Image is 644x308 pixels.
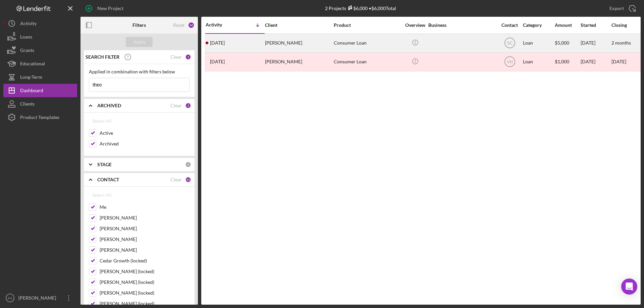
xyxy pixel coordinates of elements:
[428,22,495,28] div: Business
[402,22,428,28] div: Overview
[20,17,37,32] div: Activity
[265,22,332,28] div: Client
[334,34,401,52] div: Consumer Loan
[17,291,60,306] div: [PERSON_NAME]
[507,41,513,46] text: SC
[603,2,641,15] button: Export
[89,188,115,202] button: Select All
[20,84,43,99] div: Dashboard
[3,97,77,111] button: Clients
[20,44,34,59] div: Grants
[581,22,611,28] div: Started
[3,111,77,124] button: Product Templates
[621,279,637,295] div: Open Intercom Messenger
[185,177,191,183] div: 11
[80,2,130,15] button: New Project
[185,54,191,60] div: 1
[555,22,580,28] div: Amount
[555,40,569,46] span: $5,000
[185,103,191,109] div: 2
[611,59,626,64] time: [DATE]
[3,17,77,30] button: Activity
[3,57,77,70] button: Educational
[132,22,146,28] b: Filters
[100,140,190,147] label: Archived
[100,225,190,232] label: [PERSON_NAME]
[100,236,190,243] label: [PERSON_NAME]
[86,54,119,60] b: SEARCH FILTER
[89,69,190,74] div: Applied in combination with filters below
[497,22,522,28] div: Contact
[210,59,225,64] time: 2024-08-04 16:39
[523,34,554,52] div: Loan
[581,53,611,71] div: [DATE]
[100,204,190,210] label: Me
[97,2,123,15] div: New Project
[523,53,554,71] div: Loan
[523,22,554,28] div: Category
[265,53,332,71] div: [PERSON_NAME]
[170,103,182,108] div: Clear
[100,268,190,275] label: [PERSON_NAME] (locked)
[3,70,77,84] button: Long-Term
[100,257,190,264] label: Cedar Growth (locked)
[92,114,112,128] div: Select All
[188,22,195,28] div: 14
[611,40,631,46] time: 2 months
[507,60,513,64] text: VH
[3,30,77,44] button: Loans
[100,214,190,221] label: [PERSON_NAME]
[100,130,190,136] label: Active
[555,53,580,71] div: $1,000
[89,114,115,128] button: Select All
[170,177,182,182] div: Clear
[20,57,45,72] div: Educational
[20,70,42,85] div: Long-Term
[8,296,12,300] text: KS
[170,54,182,60] div: Clear
[100,300,190,307] label: [PERSON_NAME] (locked)
[206,22,235,27] div: Activity
[126,37,153,47] button: Apply
[334,53,401,71] div: Consumer Loan
[133,37,146,47] div: Apply
[20,30,32,45] div: Loans
[265,34,332,52] div: [PERSON_NAME]
[97,177,119,182] b: CONTACT
[3,291,77,305] button: KS[PERSON_NAME]
[20,111,59,126] div: Product Templates
[97,103,121,108] b: ARCHIVED
[3,84,77,97] button: Dashboard
[3,44,77,57] button: Grants
[581,34,611,52] div: [DATE]
[92,188,112,202] div: Select All
[20,97,35,112] div: Clients
[100,247,190,253] label: [PERSON_NAME]
[346,5,368,11] div: $6,000
[100,279,190,286] label: [PERSON_NAME] (locked)
[100,290,190,296] label: [PERSON_NAME] (locked)
[210,40,225,46] time: 2025-09-30 20:53
[173,22,184,28] div: Reset
[185,162,191,168] div: 0
[609,2,624,15] div: Export
[97,162,112,167] b: STAGE
[334,22,401,28] div: Product
[325,5,396,11] div: 2 Projects • $6,000 Total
